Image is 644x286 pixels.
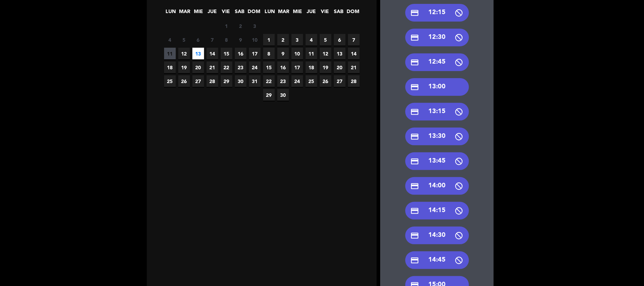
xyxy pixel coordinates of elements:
[178,62,190,73] span: 19
[263,62,275,73] span: 15
[192,34,204,46] span: 6
[249,48,261,59] span: 17
[411,231,419,240] i: credit_card
[248,7,260,19] span: DOM
[164,75,176,87] span: 25
[178,34,190,46] span: 5
[405,78,469,96] div: 13:00
[164,48,176,59] span: 11
[306,34,317,46] span: 4
[306,48,317,59] span: 11
[192,75,204,87] span: 27
[405,251,469,269] div: 14:45
[348,48,360,59] span: 14
[207,7,218,19] span: JUE
[277,48,289,59] span: 9
[164,34,176,46] span: 4
[291,48,303,59] span: 10
[411,58,419,67] i: credit_card
[179,7,191,19] span: MAR
[320,75,331,87] span: 26
[263,48,275,59] span: 8
[264,7,276,19] span: LUN
[207,34,218,46] span: 7
[249,75,261,87] span: 31
[411,33,419,42] i: credit_card
[235,34,246,46] span: 9
[405,29,469,46] div: 12:30
[291,75,303,87] span: 24
[405,128,469,145] div: 13:30
[411,83,419,92] i: credit_card
[278,7,290,19] span: MAR
[320,62,331,73] span: 19
[348,75,360,87] span: 28
[411,256,419,265] i: credit_card
[192,48,204,59] span: 13
[277,89,289,101] span: 30
[306,62,317,73] span: 18
[221,48,232,59] span: 15
[348,62,360,73] span: 21
[411,157,419,166] i: credit_card
[235,48,246,59] span: 16
[334,75,346,87] span: 27
[411,107,419,116] i: credit_card
[263,75,275,87] span: 22
[334,34,346,46] span: 6
[405,227,469,244] div: 14:30
[235,75,246,87] span: 30
[221,62,232,73] span: 22
[234,7,246,19] span: SAB
[333,7,345,19] span: SAB
[220,7,232,19] span: VIE
[411,132,419,141] i: credit_card
[291,62,303,73] span: 17
[405,202,469,220] div: 14:15
[277,34,289,46] span: 2
[249,34,261,46] span: 10
[192,62,204,73] span: 20
[306,7,317,19] span: JUE
[207,48,218,59] span: 14
[277,62,289,73] span: 16
[405,53,469,71] div: 12:45
[193,7,204,19] span: MIE
[263,34,275,46] span: 1
[221,75,232,87] span: 29
[178,75,190,87] span: 26
[235,62,246,73] span: 23
[348,34,360,46] span: 7
[277,75,289,87] span: 23
[235,20,246,32] span: 2
[405,103,469,121] div: 13:15
[306,75,317,87] span: 25
[320,48,331,59] span: 12
[221,34,232,46] span: 8
[334,62,346,73] span: 20
[292,7,303,19] span: MIE
[249,20,261,32] span: 3
[164,62,176,73] span: 18
[405,4,469,22] div: 12:15
[207,75,218,87] span: 28
[319,7,331,19] span: VIE
[411,206,419,215] i: credit_card
[207,62,218,73] span: 21
[320,34,331,46] span: 5
[411,182,419,191] i: credit_card
[411,8,419,17] i: credit_card
[249,62,261,73] span: 24
[221,20,232,32] span: 1
[165,7,177,19] span: LUN
[263,89,275,101] span: 29
[334,48,346,59] span: 13
[405,177,469,195] div: 14:00
[291,34,303,46] span: 3
[405,152,469,170] div: 13:45
[178,48,190,59] span: 12
[347,7,359,19] span: DOM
